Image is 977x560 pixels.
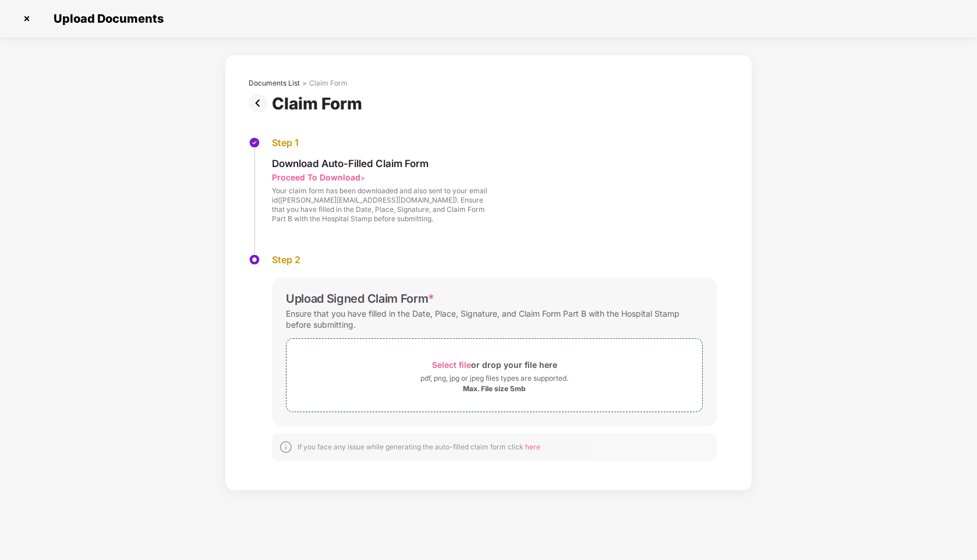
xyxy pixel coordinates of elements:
[432,360,471,370] span: Select file
[302,79,307,88] div: >
[249,79,300,88] div: Documents List
[279,440,293,454] img: svg+xml;base64,PHN2ZyBpZD0iSW5mb18tXzMyeDMyIiBkYXRhLW5hbWU9IkluZm8gLSAzMngzMiIgeG1sbnM9Imh0dHA6Ly...
[298,442,540,452] div: If you face any issue while generating the auto-filled claim form click
[420,373,568,384] div: pdf, png, jpg or jpeg files types are supported.
[249,94,272,112] img: svg+xml;base64,PHN2ZyBpZD0iUHJldi0zMngzMiIgeG1sbnM9Imh0dHA6Ly93d3cudzMub3JnLzIwMDAvc3ZnIiB3aWR0aD...
[360,173,365,182] span: >
[272,137,487,149] div: Step 1
[463,384,526,394] div: Max. File size 5mb
[272,186,487,224] div: Your claim form has been downloaded and also sent to your email id([PERSON_NAME][EMAIL_ADDRESS][D...
[286,292,434,306] div: Upload Signed Claim Form
[286,306,703,332] div: Ensure that you have filled in the Date, Place, Signature, and Claim Form Part B with the Hospita...
[272,254,717,266] div: Step 2
[286,348,702,403] span: Select fileor drop your file herepdf, png, jpg or jpeg files types are supported.Max. File size 5mb
[249,137,260,148] img: svg+xml;base64,PHN2ZyBpZD0iU3RlcC1Eb25lLTMyeDMyIiB4bWxucz0iaHR0cDovL3d3dy53My5vcmcvMjAwMC9zdmciIH...
[432,357,557,373] div: or drop your file here
[42,12,169,26] span: Upload Documents
[249,254,260,265] img: svg+xml;base64,PHN2ZyBpZD0iU3RlcC1BY3RpdmUtMzJ4MzIiIHhtbG5zPSJodHRwOi8vd3d3LnczLm9yZy8yMDAwL3N2Zy...
[272,157,487,170] div: Download Auto-Filled Claim Form
[309,79,348,88] div: Claim Form
[272,94,367,114] div: Claim Form
[525,442,540,451] span: here
[17,9,36,28] img: svg+xml;base64,PHN2ZyBpZD0iQ3Jvc3MtMzJ4MzIiIHhtbG5zPSJodHRwOi8vd3d3LnczLm9yZy8yMDAwL3N2ZyIgd2lkdG...
[272,172,360,183] div: Proceed To Download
